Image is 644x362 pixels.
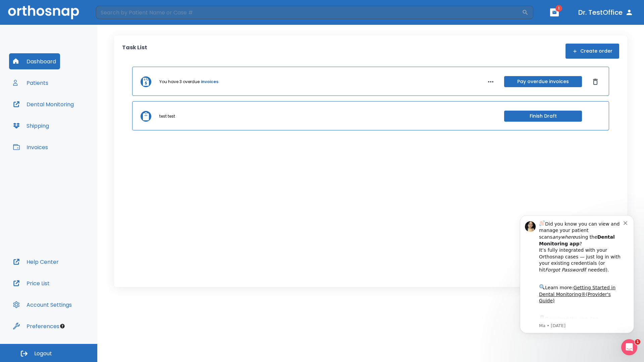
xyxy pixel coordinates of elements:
[9,254,63,270] button: Help Center
[29,118,114,124] p: Message from Ma, sent 2w ago
[9,118,53,134] button: Shipping
[9,318,63,334] button: Preferences
[576,6,636,18] button: Dr. TestOffice
[9,139,52,155] button: Invoices
[96,6,522,19] input: Search by Patient Name or Case #
[29,109,114,143] div: Download the app: | ​ Let us know if you need help getting started!
[114,14,119,20] button: Dismiss notification
[555,5,562,12] span: 1
[9,297,76,313] button: Account Settings
[8,5,79,19] img: Orthosnap
[621,339,637,355] iframe: Intercom live chat
[9,53,60,69] button: Dashboard
[59,323,65,329] div: Tooltip anchor
[159,79,200,85] p: You have 3 overdue
[9,96,78,112] button: Dental Monitoring
[201,79,218,85] a: invoices
[9,75,52,91] button: Patients
[159,113,175,119] p: test test
[504,111,582,122] button: Finish Draft
[635,339,640,345] span: 1
[29,111,89,123] a: App Store
[510,205,644,344] iframe: Intercom notifications message
[566,44,619,59] button: Create order
[504,76,582,87] button: Pay overdue invoices
[590,76,601,87] button: Dismiss
[34,350,52,357] span: Logout
[9,275,54,291] button: Price List
[122,44,147,59] p: Task List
